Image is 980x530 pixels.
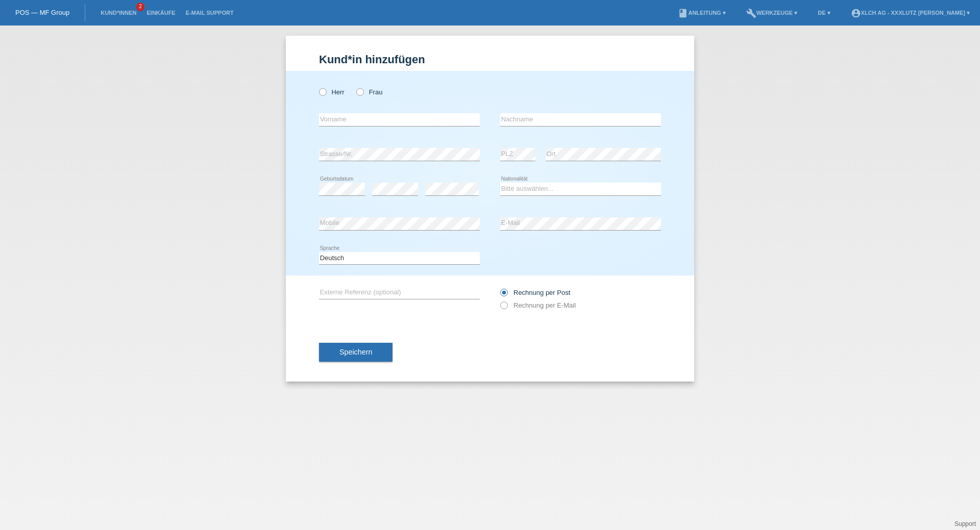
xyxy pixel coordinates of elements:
[356,88,363,95] input: Frau
[319,53,661,66] h1: Kund*in hinzufügen
[746,8,756,18] i: build
[500,301,507,314] input: Rechnung per E-Mail
[15,9,69,16] a: POS — MF Group
[500,301,576,309] label: Rechnung per E-Mail
[95,10,141,16] a: Kund*innen
[500,289,507,301] input: Rechnung per Post
[339,348,372,356] span: Speichern
[813,10,835,16] a: DE ▾
[181,10,239,16] a: E-Mail Support
[319,88,345,96] label: Herr
[851,8,861,18] i: account_circle
[319,343,393,362] button: Speichern
[741,10,803,16] a: buildWerkzeuge ▾
[673,10,730,16] a: bookAnleitung ▾
[678,8,688,18] i: book
[136,3,144,11] span: 2
[954,520,976,527] a: Support
[500,289,570,296] label: Rechnung per Post
[846,10,975,16] a: account_circleXLCH AG - XXXLutz [PERSON_NAME] ▾
[141,10,180,16] a: Einkäufe
[319,88,326,95] input: Herr
[356,88,382,96] label: Frau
